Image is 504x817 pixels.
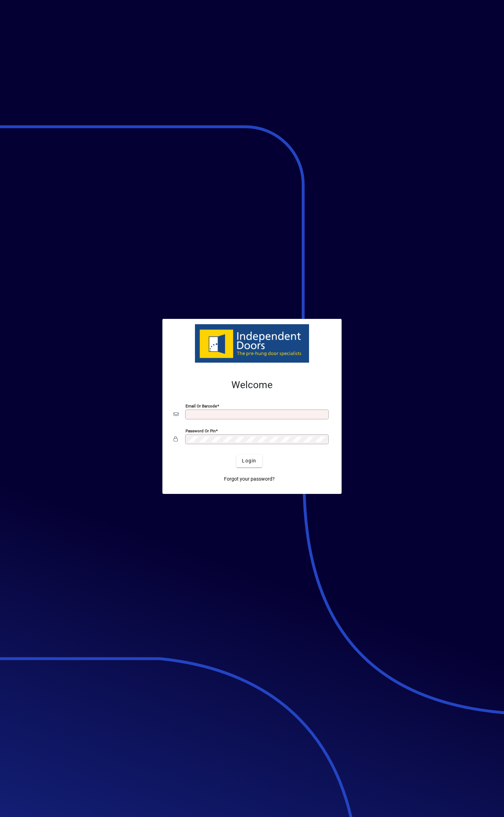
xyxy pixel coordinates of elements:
[242,457,256,465] span: Login
[174,379,330,391] h2: Welcome
[224,475,275,483] span: Forgot your password?
[185,428,216,433] mat-label: Password or Pin
[221,473,278,486] a: Forgot your password?
[185,403,217,408] mat-label: Email or Barcode
[236,455,262,467] button: Login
